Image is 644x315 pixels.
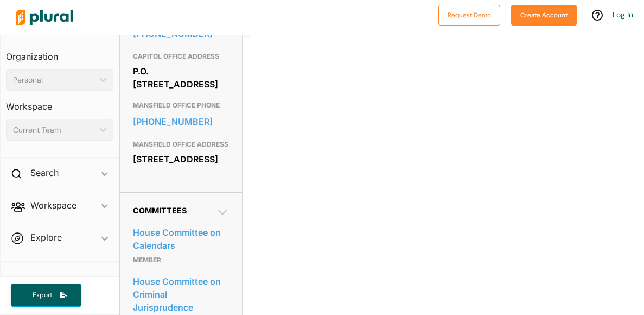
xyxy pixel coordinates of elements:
h3: Organization [6,41,113,65]
button: Export [11,283,81,307]
span: Export [25,291,60,300]
h3: Workspace [6,91,113,115]
h3: CAPITOL OFFICE ADDRESS [133,50,229,63]
h2: Search [30,167,59,179]
div: Current Team [13,124,95,136]
button: Create Account [511,5,577,26]
h3: MANSFIELD OFFICE ADDRESS [133,138,229,151]
div: P.O. [STREET_ADDRESS] [133,63,229,92]
div: [STREET_ADDRESS] [133,151,229,167]
p: member [133,254,229,267]
a: Request Demo [438,9,500,20]
a: House Committee on Calendars [133,224,229,254]
div: Personal [13,74,95,86]
h3: MANSFIELD OFFICE PHONE [133,99,229,112]
button: Request Demo [438,5,500,26]
a: Create Account [511,9,577,20]
span: Committees [133,206,187,215]
a: Log In [613,10,633,20]
a: [PHONE_NUMBER] [133,114,229,130]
